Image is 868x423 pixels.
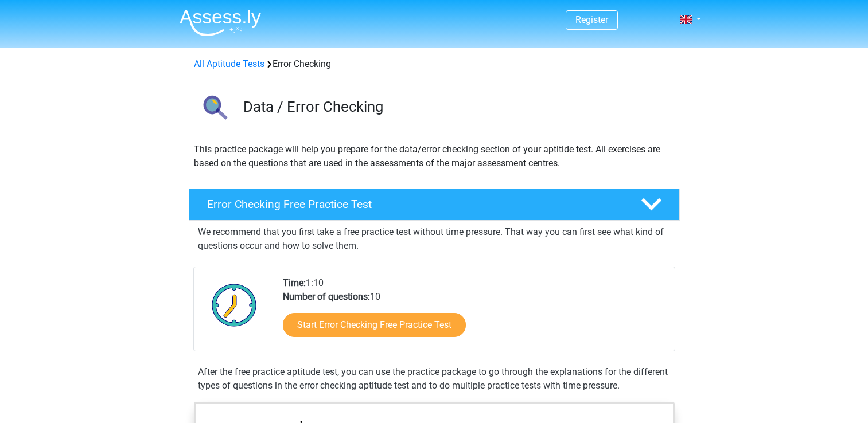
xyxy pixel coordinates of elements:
[193,365,675,393] div: After the free practice aptitude test, you can use the practice package to go through the explana...
[198,225,671,253] p: We recommend that you first take a free practice test without time pressure. That way you can fir...
[184,189,684,221] a: Error Checking Free Practice Test
[283,277,306,288] b: Time:
[283,313,466,337] a: Start Error Checking Free Practice Test
[207,198,622,211] h4: Error Checking Free Practice Test
[189,57,679,71] div: Error Checking
[575,14,608,25] a: Register
[243,98,671,116] h3: Data / Error Checking
[274,276,674,351] div: 1:10 10
[283,291,370,302] b: Number of questions:
[194,143,675,170] p: This practice package will help you prepare for the data/error checking section of your aptitide ...
[180,9,261,36] img: Assessly
[205,276,263,334] img: Clock
[194,58,264,69] a: All Aptitude Tests
[189,85,238,134] img: error checking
